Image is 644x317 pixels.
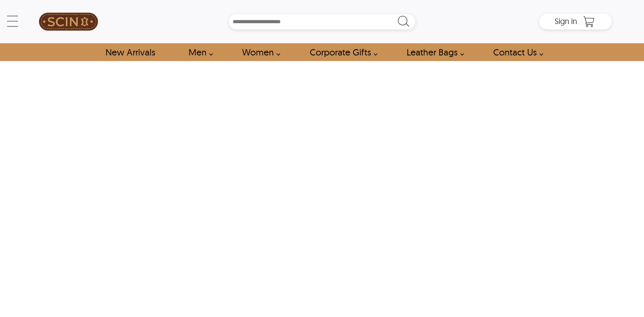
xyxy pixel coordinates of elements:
[581,16,597,28] a: Shopping Cart
[32,4,105,39] a: SCIN
[555,19,577,25] a: Sign in
[398,43,468,61] a: Shop Leather Bags
[180,43,217,61] a: shop men's leather jackets
[96,43,164,61] a: Shop New Arrivals
[39,4,98,39] img: SCIN
[484,43,548,61] a: contact-us
[301,43,382,61] a: Shop Leather Corporate Gifts
[233,43,285,61] a: Shop Women Leather Jackets
[555,16,577,26] span: Sign in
